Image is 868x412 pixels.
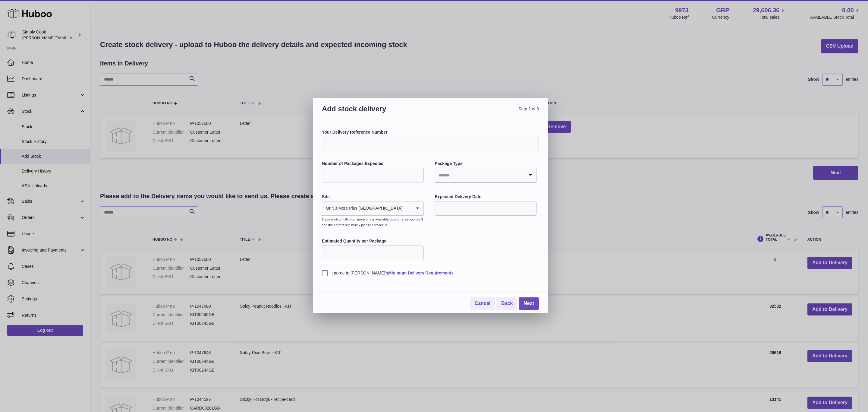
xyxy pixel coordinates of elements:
label: Site [322,194,424,200]
label: I agree to [PERSON_NAME]'s [322,270,539,276]
div: Search for option [435,168,536,183]
label: Estimated Quantity per Package [322,238,424,244]
h3: Add stock delivery [322,104,430,121]
a: Back [496,297,517,310]
small: If you wish to fulfil from more of our available , or you don’t see the correct site here - pleas... [322,217,423,227]
label: Your Delivery Reference Number [322,129,539,135]
label: Expected Delivery Date [435,194,536,200]
span: Unit 3 More Plus [GEOGRAPHIC_DATA] [322,201,403,215]
a: Next [519,297,539,310]
label: Package Type [435,161,536,166]
a: locations [388,217,403,221]
span: Step 2 of 3 [430,104,539,121]
a: Cancel [470,297,495,310]
a: Minimum Delivery Requirements [388,271,454,275]
label: Number of Packages Expected [322,161,424,166]
input: Search for option [435,168,524,182]
input: Search for option [403,201,411,215]
div: Search for option [322,201,423,216]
